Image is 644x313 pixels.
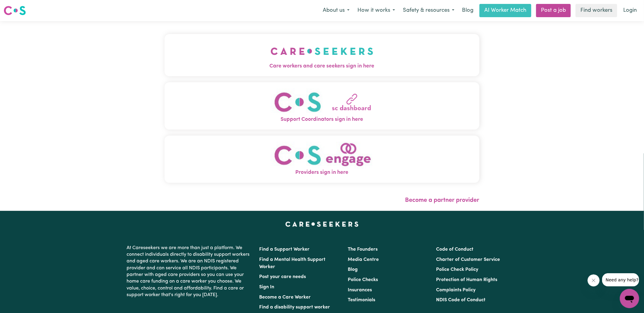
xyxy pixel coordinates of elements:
button: Support Coordinators sign in here [165,82,479,130]
a: Sign In [259,285,275,290]
a: Charter of Customer Service [436,257,500,262]
a: Code of Conduct [436,247,473,252]
button: Providers sign in here [165,136,479,183]
span: Providers sign in here [165,169,479,177]
a: Careseekers logo [4,4,26,17]
iframe: Message from company [602,273,639,286]
button: Care workers and care seekers sign in here [165,34,479,76]
img: Careseekers logo [4,5,26,16]
button: Safety & resources [399,4,458,17]
span: Support Coordinators sign in here [165,116,479,124]
span: Care workers and care seekers sign in here [165,62,479,70]
a: Police Check Policy [436,267,478,272]
a: Become a partner provider [405,197,479,203]
a: Find a Mental Health Support Worker [259,257,326,269]
a: Police Checks [348,277,378,282]
a: NDIS Code of Conduct [436,298,485,302]
a: Blog [348,267,358,272]
button: How it works [353,4,399,17]
a: Blog [458,4,477,17]
a: Careseekers home page [285,222,359,227]
a: Login [620,4,640,17]
a: The Founders [348,247,378,252]
a: AI Worker Match [479,4,531,17]
a: Testimonials [348,298,375,302]
a: Find a disability support worker [259,305,330,310]
a: Complaints Policy [436,288,476,293]
a: Post your care needs [259,274,306,279]
button: About us [319,4,353,17]
a: Become a Care Worker [259,295,311,300]
a: Find workers [576,4,617,17]
a: Protection of Human Rights [436,277,497,282]
p: At Careseekers we are more than just a platform. We connect individuals directly to disability su... [127,242,252,301]
iframe: Close message [588,274,600,286]
a: Post a job [536,4,571,17]
a: Media Centre [348,257,379,262]
a: Insurances [348,288,372,293]
a: Find a Support Worker [259,247,310,252]
iframe: Button to launch messaging window [620,289,639,308]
